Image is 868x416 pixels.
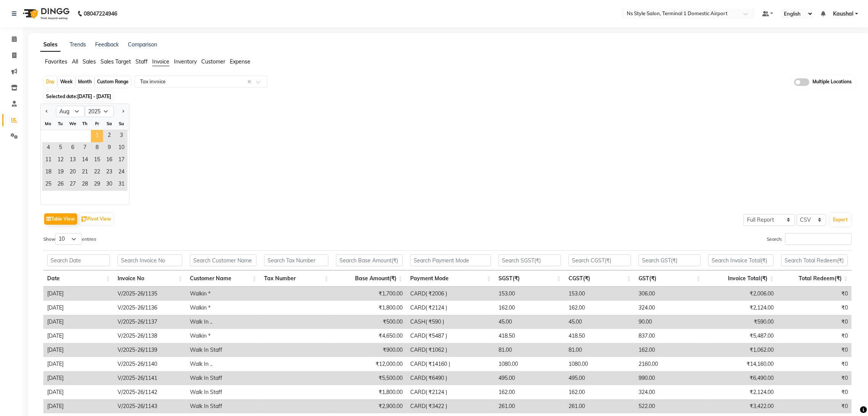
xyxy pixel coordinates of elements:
[91,154,103,167] span: 15
[332,357,406,371] td: ₹12,000.00
[830,213,851,226] button: Export
[42,142,54,154] div: Monday, August 4, 2025
[565,399,635,413] td: 261.00
[103,154,115,167] span: 16
[91,117,103,130] div: Fr
[114,287,186,301] td: V/2025-26/1135
[704,343,777,357] td: ₹1,062.00
[186,270,260,287] th: Customer Name: activate to sort column ascending
[186,315,260,329] td: Walk In ..
[43,315,114,329] td: [DATE]
[54,179,67,191] div: Tuesday, August 26, 2025
[114,329,186,343] td: V/2025-26/1138
[45,58,67,65] span: Favorites
[115,179,127,191] span: 31
[67,154,79,167] span: 13
[186,399,260,413] td: Walk In Staff
[186,301,260,315] td: Walkin *
[58,76,75,87] div: Week
[635,315,704,329] td: 90.00
[80,213,113,225] button: Pivot View
[91,154,103,167] div: Friday, August 15, 2025
[115,154,127,167] span: 17
[635,343,704,357] td: 162.00
[103,130,115,142] span: 2
[55,233,82,245] select: Showentries
[79,154,91,167] div: Thursday, August 14, 2025
[67,167,79,179] div: Wednesday, August 20, 2025
[495,315,565,329] td: 45.00
[42,179,54,191] div: Monday, August 25, 2025
[767,233,852,245] label: Search:
[103,130,115,142] div: Saturday, August 2, 2025
[635,270,704,287] th: GST(₹): activate to sort column ascending
[186,287,260,301] td: Walkin *
[79,142,91,154] span: 7
[495,270,565,287] th: SGST(₹): activate to sort column ascending
[565,270,635,287] th: CGST(₹): activate to sort column ascending
[42,154,54,167] span: 11
[186,371,260,385] td: Walk In Staff
[44,76,57,87] div: Day
[67,154,79,167] div: Wednesday, August 13, 2025
[43,287,114,301] td: [DATE]
[332,315,406,329] td: ₹500.00
[43,343,114,357] td: [DATE]
[91,142,103,154] div: Friday, August 8, 2025
[635,399,704,413] td: 522.00
[704,270,777,287] th: Invoice Total(₹): activate to sort column ascending
[114,343,186,357] td: V/2025-26/1139
[777,343,852,357] td: ₹0
[406,385,495,399] td: CARD( ₹2124 )
[708,254,774,266] input: Search Invoice Total(₹)
[114,270,186,287] th: Invoice No: activate to sort column ascending
[67,179,79,191] div: Wednesday, August 27, 2025
[495,399,565,413] td: 261.00
[114,315,186,329] td: V/2025-26/1137
[495,343,565,357] td: 81.00
[79,117,91,130] div: Th
[115,167,127,179] span: 24
[42,179,54,191] span: 25
[406,315,495,329] td: CASH( ₹590 )
[56,106,85,117] select: Select month
[103,179,115,191] div: Saturday, August 30, 2025
[565,371,635,385] td: 495.00
[83,58,96,65] span: Sales
[91,179,103,191] div: Friday, August 29, 2025
[247,78,254,86] span: Clear all
[332,399,406,413] td: ₹2,900.00
[115,142,127,154] span: 10
[332,385,406,399] td: ₹1,800.00
[43,301,114,315] td: [DATE]
[186,385,260,399] td: Walk In Staff
[81,216,87,222] img: pivot.png
[190,254,256,266] input: Search Customer Name
[54,167,67,179] div: Tuesday, August 19, 2025
[704,371,777,385] td: ₹6,490.00
[95,41,119,48] a: Feedback
[44,92,113,101] span: Selected date:
[495,301,565,315] td: 162.00
[495,329,565,343] td: 418.50
[777,329,852,343] td: ₹0
[777,315,852,329] td: ₹0
[54,179,67,191] span: 26
[115,167,127,179] div: Sunday, August 24, 2025
[43,357,114,371] td: [DATE]
[785,233,852,245] input: Search:
[704,287,777,301] td: ₹2,006.00
[777,371,852,385] td: ₹0
[43,329,114,343] td: [DATE]
[72,58,78,65] span: All
[44,105,50,117] button: Previous month
[76,76,94,87] div: Month
[42,167,54,179] span: 18
[152,58,169,65] span: Invoice
[54,142,67,154] div: Tuesday, August 5, 2025
[114,399,186,413] td: V/2025-26/1143
[84,3,117,24] b: 08047224946
[406,343,495,357] td: CARD( ₹1062 )
[91,167,103,179] span: 22
[565,385,635,399] td: 162.00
